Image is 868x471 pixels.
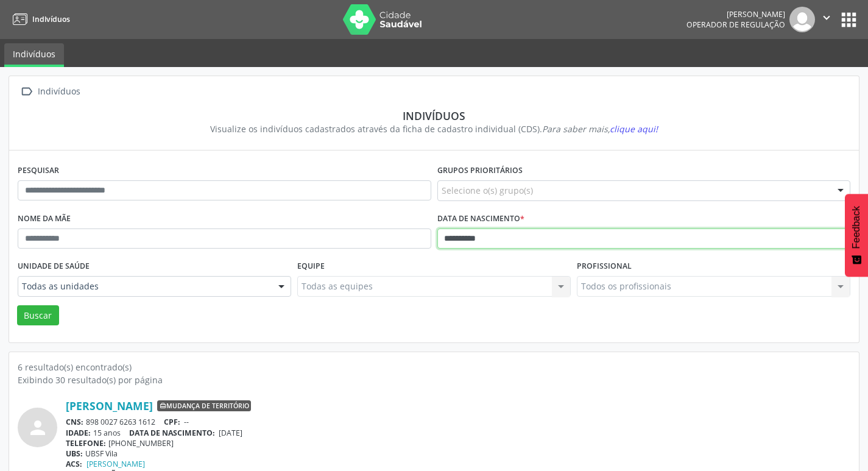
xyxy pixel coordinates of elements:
[18,161,59,180] label: Pesquisar
[22,280,266,292] span: Todas as unidades
[66,448,850,459] div: UBSF Vila
[86,459,145,469] a: [PERSON_NAME]
[838,9,859,30] button: apps
[437,210,524,228] label: Data de nascimento
[66,417,850,427] div: 898 0027 6263 1612
[9,9,70,29] a: Indivíduos
[18,361,850,374] div: 6 resultado(s) encontrado(s)
[18,83,82,101] a:  Indivíduos
[18,210,71,228] label: Nome da mãe
[577,257,632,276] label: Profissional
[686,9,785,19] div: [PERSON_NAME]
[851,206,862,249] span: Feedback
[789,7,815,32] img: img
[32,14,70,24] span: Indivíduos
[17,305,59,326] button: Buscar
[66,428,91,438] span: IDADE:
[66,399,153,413] a: [PERSON_NAME]
[26,109,842,122] div: Indivíduos
[35,83,82,101] div: Indivíduos
[18,257,90,276] label: Unidade de saúde
[184,417,189,427] span: --
[66,438,106,448] span: TELEFONE:
[18,83,35,101] i: 
[815,7,838,32] button: 
[820,11,833,24] i: 
[66,448,83,459] span: UBS:
[66,417,83,427] span: CNS:
[297,257,325,276] label: Equipe
[4,43,64,67] a: Indivíduos
[437,161,523,180] label: Grupos prioritários
[157,400,251,411] span: Mudança de território
[66,428,850,438] div: 15 anos
[66,438,850,448] div: [PHONE_NUMBER]
[26,122,842,135] div: Visualize os indivíduos cadastrados através da ficha de cadastro individual (CDS).
[219,428,242,438] span: [DATE]
[18,374,850,386] div: Exibindo 30 resultado(s) por página
[610,123,658,135] span: clique aqui!
[66,459,82,469] span: ACS:
[164,417,180,427] span: CPF:
[442,184,533,197] span: Selecione o(s) grupo(s)
[845,194,868,277] button: Feedback - Mostrar pesquisa
[129,428,215,438] span: DATA DE NASCIMENTO:
[542,123,658,135] i: Para saber mais,
[686,19,785,30] span: Operador de regulação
